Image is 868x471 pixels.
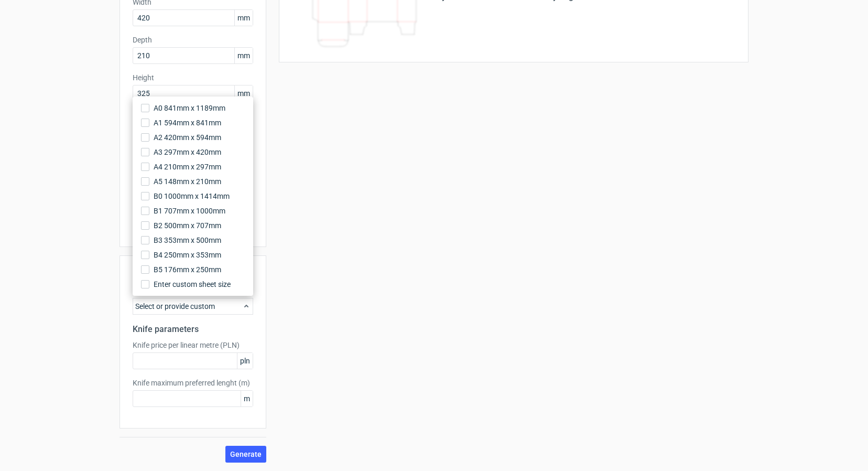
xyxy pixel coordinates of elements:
[154,191,230,201] span: B0 1000mm x 1414mm
[154,147,221,157] span: A3 297mm x 420mm
[234,48,253,63] span: mm
[234,10,253,26] span: mm
[133,72,253,83] label: Height
[154,264,221,275] span: B5 176mm x 250mm
[241,391,253,406] span: m
[133,340,253,350] label: Knife price per linear metre (PLN)
[154,235,221,245] span: B3 353mm x 500mm
[154,162,221,172] span: A4 210mm x 297mm
[154,176,221,187] span: A5 148mm x 210mm
[154,279,231,290] span: Enter custom sheet size
[154,103,225,113] span: A0 841mm x 1189mm
[154,250,221,260] span: B4 250mm x 353mm
[154,117,221,128] span: A1 594mm x 841mm
[154,220,221,231] span: B2 500mm x 707mm
[154,132,221,143] span: A2 420mm x 594mm
[230,451,262,458] span: Generate
[133,298,253,315] div: Select or provide custom
[234,85,253,101] span: mm
[154,206,225,216] span: B1 707mm x 1000mm
[237,353,253,369] span: pln
[225,446,266,463] button: Generate
[133,35,253,45] label: Depth
[133,378,253,388] label: Knife maximum preferred lenght (m)
[133,323,253,336] h2: Knife parameters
